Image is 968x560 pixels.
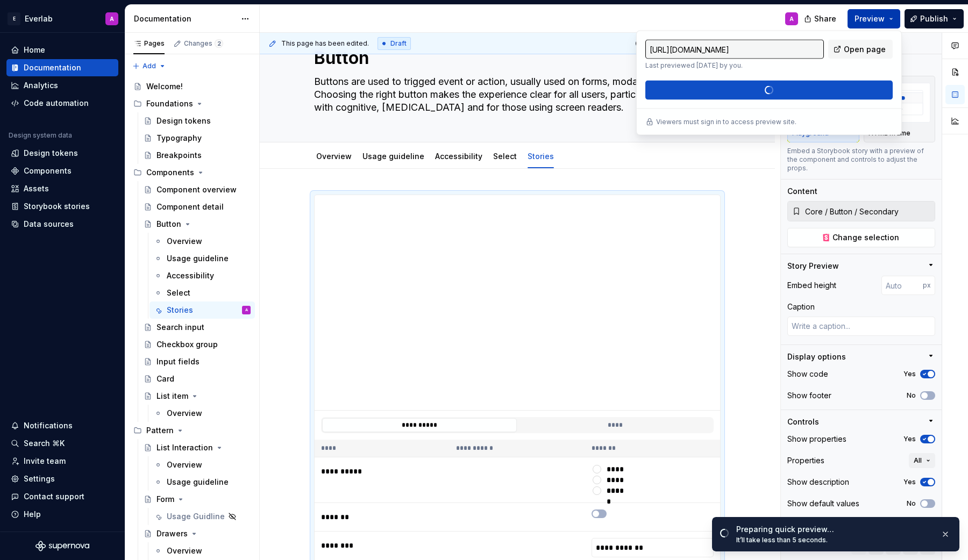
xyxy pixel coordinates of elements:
a: Breakpoints [139,147,255,164]
div: Invite team [24,456,66,466]
p: Viewers must sign in to access preview site. [656,118,796,126]
div: Everlab [25,13,53,24]
div: Welcome! [146,81,183,92]
div: Component overview [156,184,237,195]
div: Show properties [787,434,846,444]
div: Caption [787,301,815,312]
a: Storybook stories [6,198,118,215]
a: Usage Guidline [150,508,255,525]
div: Content [787,186,817,197]
div: Story Preview [787,261,839,271]
div: Properties [787,455,824,466]
div: Overview [167,460,202,470]
div: Stories [523,145,558,167]
div: Embed height [787,280,836,291]
div: Usage guideline [167,253,229,264]
div: Form [156,494,174,505]
div: Stories [167,305,193,315]
div: Overview [167,236,202,247]
a: Design tokens [139,112,255,130]
span: Share [814,13,836,24]
label: Yes [903,478,916,486]
div: Code automation [24,98,89,109]
div: Pattern [129,422,255,439]
a: Open page [828,40,893,59]
a: Home [6,41,118,59]
span: 2 [215,39,223,48]
div: Documentation [134,13,236,24]
a: Settings [6,470,118,487]
div: Overview [312,145,356,167]
div: Overview [167,545,202,556]
a: Design tokens [6,145,118,162]
button: Story Preview [787,261,935,271]
div: Foundations [146,98,193,109]
a: Welcome! [129,78,255,95]
div: Changes [184,39,223,48]
textarea: Button [312,45,718,71]
p: Last previewed [DATE] by you. [645,61,824,70]
div: Select [489,145,521,167]
div: Accessibility [431,145,487,167]
a: Button [139,216,255,233]
span: Change selection [832,232,899,243]
span: This page has been edited. [281,39,369,48]
div: Foundations [129,95,255,112]
div: Overview [167,408,202,419]
div: Home [24,45,45,55]
a: Search input [139,319,255,336]
button: Share [799,9,843,28]
label: Yes [903,435,916,443]
a: Checkbox group [139,336,255,353]
div: Select [167,288,190,298]
button: Notifications [6,417,118,434]
a: Drawers [139,525,255,542]
button: Publish [905,9,964,28]
span: All [914,456,922,465]
div: Analytics [24,80,58,91]
div: Components [129,164,255,181]
p: px [923,281,931,290]
button: Contact support [6,488,118,505]
div: Show default values [787,498,859,509]
a: Usage guideline [362,152,424,161]
button: Display options [787,351,935,362]
a: Select [150,284,255,301]
div: Breakpoints [156,150,202,161]
div: Embed a Storybook story with a preview of the component and controls to adjust the props. [787,147,935,173]
div: Usage Guidline [167,511,225,522]
a: List Interaction [139,439,255,456]
div: It’ll take less than 5 seconds. [736,536,932,544]
div: Usage guideline [358,145,429,167]
span: Draft [390,39,407,48]
label: No [907,499,916,508]
a: Input fields [139,353,255,370]
div: Show footer [787,390,831,401]
textarea: Buttons are used to trigged event or action, usually used on forms, modals and dialogs. Choosing ... [312,73,718,116]
div: Design system data [9,131,72,140]
div: A [110,15,114,23]
a: Overview [316,152,352,161]
div: Display options [787,351,846,362]
div: Drawers [156,528,188,539]
button: Search ⌘K [6,435,118,452]
button: Change selection [787,228,935,247]
input: Auto [881,276,923,295]
div: List Interaction [156,442,213,453]
button: Add [129,59,169,74]
div: Typography [156,133,202,143]
div: Checkbox group [156,339,218,350]
a: Stories [528,152,554,161]
a: StoriesA [150,301,255,319]
a: Assets [6,180,118,197]
div: Show code [787,369,828,379]
div: Design tokens [24,148,78,159]
button: EEverlabA [2,7,123,30]
button: Help [6,506,118,523]
span: Preview [855,13,885,24]
a: Component overview [139,181,255,198]
div: Design tokens [156,116,211,126]
svg: Supernova Logo [35,541,89,551]
button: All [909,453,935,468]
label: Yes [903,370,916,378]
